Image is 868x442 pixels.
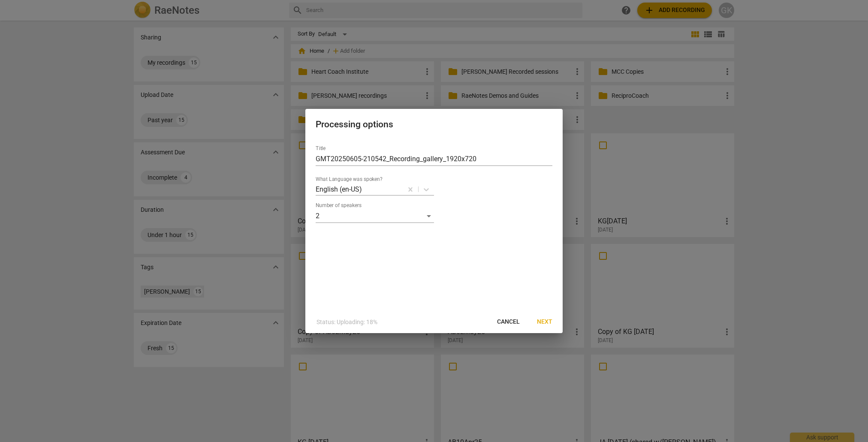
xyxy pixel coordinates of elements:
[316,119,552,130] h2: Processing options
[497,318,520,326] span: Cancel
[316,184,362,194] p: English (en-US)
[537,318,552,326] span: Next
[316,146,325,151] label: Title
[316,177,383,182] label: What Language was spoken?
[316,318,377,327] p: Status: Uploading: 18%
[316,203,362,208] label: Number of speakers
[490,314,527,330] button: Cancel
[316,209,434,223] div: 2
[530,314,559,330] button: Next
